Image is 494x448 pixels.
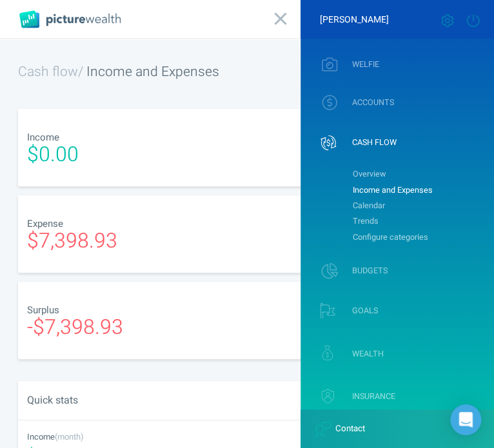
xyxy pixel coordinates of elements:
span: Surplus [27,303,59,317]
img: svg+xml;base64,PHN2ZyB4bWxucz0iaHR0cDovL3d3dy53My5vcmcvMjAwMC9zdmciIHdpZHRoPSIyNyIgaGVpZ2h0PSIyNC... [314,422,331,436]
span: ( month ) [55,431,84,443]
span: $7,398.93 [27,226,117,256]
div: [PERSON_NAME] [320,13,389,26]
div: Open Intercom Messenger [450,404,481,435]
a: ACCOUNTS [301,86,494,119]
span: INSURANCE [352,391,395,402]
span: Expense [27,217,63,231]
a: WELFIE [301,48,494,81]
a: INSURANCE [301,377,494,415]
a: Calendar [346,198,489,213]
a: WEALTH [301,335,494,373]
span: Cash flow / [18,62,83,82]
span: Income [27,431,55,443]
a: GOALS [301,292,494,330]
span: ACCOUNTS [352,97,394,108]
a: Configure categories [346,229,489,245]
span: WELFIE [352,59,379,70]
span: BUDGETS [352,266,388,276]
span: Contact [310,409,365,448]
span: CASH FLOW [352,137,397,148]
div: Quick stats [18,384,247,417]
a: CASH FLOW [301,124,494,162]
a: Overview [346,166,489,182]
span: Income [27,130,59,144]
img: PictureWealth [19,10,121,28]
a: Trends [346,213,489,229]
a: Income and Expenses [346,182,489,198]
span: Income and Expenses [86,62,219,82]
span: GOALS [352,306,378,316]
a: BUDGETS [301,254,494,287]
span: -$7,398.93 [27,312,123,342]
span: $0.00 [27,139,79,170]
span: WEALTH [352,349,384,359]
